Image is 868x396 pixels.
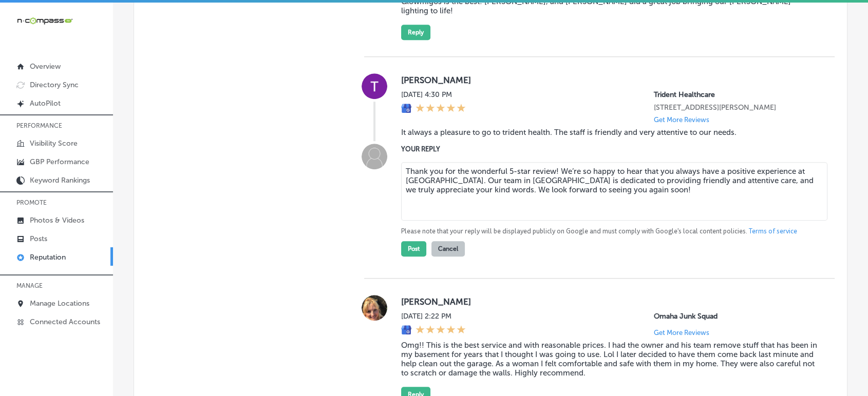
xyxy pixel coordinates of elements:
p: Trident Healthcare [654,90,818,99]
p: Overview [30,62,61,71]
p: Directory Sync [30,81,79,89]
blockquote: It always a pleasure to go to trident health. The staff is friendly and very attentive to our needs. [401,128,818,137]
p: 7960 N Wickham Rd Suite 101 [654,103,818,112]
p: Photos & Videos [30,216,84,225]
div: 5 Stars [416,103,466,114]
button: Reply [401,25,430,40]
p: Please note that your reply will be displayed publicly on Google and must comply with Google's lo... [401,227,818,236]
label: [DATE] 2:22 PM [401,312,466,321]
label: [PERSON_NAME] [401,75,818,85]
p: Visibility Score [30,139,78,148]
blockquote: Omg!! This is the best service and with reasonable prices. I had the owner and his team remove st... [401,341,818,378]
img: 660ab0bf-5cc7-4cb8-ba1c-48b5ae0f18e60NCTV_CLogo_TV_Black_-500x88.png [16,16,73,26]
label: YOUR REPLY [401,145,818,153]
p: Connected Accounts [30,318,100,326]
p: Posts [30,234,47,243]
p: GBP Performance [30,157,89,166]
p: Get More Reviews [654,329,709,336]
a: Terms of service [749,227,797,236]
p: Manage Locations [30,299,89,308]
button: Post [401,241,426,256]
p: Keyword Rankings [30,176,90,185]
p: Reputation [30,253,66,262]
img: Image [362,144,387,169]
p: Omaha Junk Squad [654,312,818,321]
p: AutoPilot [30,99,61,108]
label: [DATE] 4:30 PM [401,90,466,99]
textarea: Thank you for the wonderful 5-star review! We’re so happy to hear that you always have a positive... [401,162,827,221]
label: [PERSON_NAME] [401,296,818,307]
button: Cancel [431,241,465,256]
div: 5 Stars [416,325,466,336]
p: Get More Reviews [654,116,709,124]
